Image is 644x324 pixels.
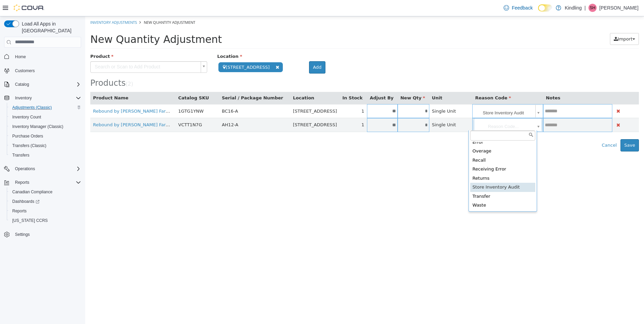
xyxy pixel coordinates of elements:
[565,4,582,12] p: Kindling
[15,166,35,172] span: Operations
[15,82,29,87] span: Catalog
[599,4,639,12] p: [PERSON_NAME]
[12,80,32,88] button: Catalog
[385,158,450,167] div: Returns
[12,230,32,239] a: Settings
[12,208,27,214] span: Reports
[385,148,450,158] div: Receiving Error
[385,184,450,194] div: Waste
[10,216,50,225] a: [US_STATE] CCRS
[10,207,81,215] span: Reports
[12,66,81,75] span: Customers
[10,151,32,159] a: Transfers
[12,143,46,148] span: Transfers (Classic)
[12,94,34,102] button: Inventory
[501,1,535,15] a: Feedback
[12,178,81,187] span: Reports
[1,164,84,174] button: Operations
[12,178,32,187] button: Reports
[14,4,44,11] img: Cova
[12,152,29,158] span: Transfers
[512,4,533,11] span: Feedback
[7,206,84,216] button: Reports
[1,93,84,103] button: Inventory
[12,114,41,120] span: Inventory Count
[1,229,84,239] button: Settings
[1,52,84,62] button: Home
[7,141,84,150] button: Transfers (Classic)
[12,230,81,239] span: Settings
[385,140,450,149] div: Recall
[12,218,48,223] span: [US_STATE] CCRS
[10,188,81,196] span: Canadian Compliance
[4,49,81,257] nav: Complex example
[12,52,81,61] span: Home
[10,197,81,206] span: Dashboards
[10,197,42,206] a: Dashboards
[1,66,84,76] button: Customers
[10,132,46,140] a: Purchase Orders
[10,142,81,150] span: Transfers (Classic)
[12,94,81,102] span: Inventory
[10,151,81,159] span: Transfers
[12,53,29,61] a: Home
[10,132,81,140] span: Purchase Orders
[10,216,81,225] span: Washington CCRS
[12,165,38,173] button: Operations
[12,67,37,75] a: Customers
[15,68,35,74] span: Customers
[538,12,538,12] span: Dark Mode
[7,112,84,122] button: Inventory Count
[12,133,43,139] span: Purchase Orders
[590,4,596,12] span: SH
[7,103,84,112] button: Adjustments (Classic)
[12,105,52,110] span: Adjustments (Classic)
[588,4,597,12] div: Steph Heinke
[15,54,26,60] span: Home
[584,4,586,12] p: |
[10,113,44,121] a: Inventory Count
[12,80,81,88] span: Catalog
[12,199,40,204] span: Dashboards
[12,165,81,173] span: Operations
[12,124,63,129] span: Inventory Manager (Classic)
[7,131,84,141] button: Purchase Orders
[1,80,84,89] button: Catalog
[10,207,29,215] a: Reports
[10,123,81,131] span: Inventory Manager (Classic)
[7,216,84,225] button: [US_STATE] CCRS
[385,130,450,140] div: Overage
[10,113,81,121] span: Inventory Count
[15,95,32,101] span: Inventory
[15,232,30,237] span: Settings
[10,103,81,112] span: Adjustments (Classic)
[7,187,84,197] button: Canadian Compliance
[19,20,81,34] span: Load All Apps in [GEOGRAPHIC_DATA]
[10,142,49,150] a: Transfers (Classic)
[7,197,84,206] a: Dashboards
[385,166,450,176] div: Store Inventory Audit
[10,188,55,196] a: Canadian Compliance
[538,4,552,12] input: Dark Mode
[15,180,29,185] span: Reports
[12,189,52,195] span: Canadian Compliance
[1,178,84,187] button: Reports
[10,123,66,131] a: Inventory Manager (Classic)
[7,122,84,131] button: Inventory Manager (Classic)
[385,176,450,185] div: Transfer
[10,103,55,112] a: Adjustments (Classic)
[7,150,84,160] button: Transfers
